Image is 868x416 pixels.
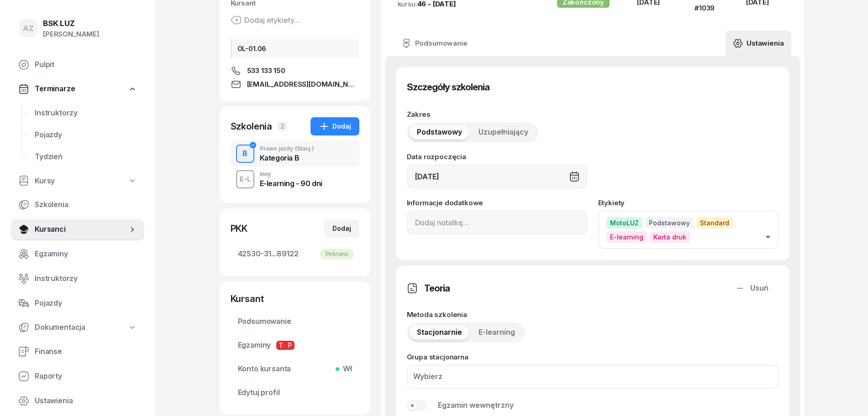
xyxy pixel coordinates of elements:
a: Podsumowanie [394,31,475,56]
span: 2 [278,122,287,131]
span: T [276,341,285,350]
span: 533 133 150 [247,65,285,76]
div: Inny [260,172,322,177]
span: Podstawowy [645,217,694,229]
button: Dodaj etykiety... [231,15,300,26]
span: Pojazdy [35,129,137,141]
a: Konto kursantaWł [231,358,359,380]
div: Dodaj [332,223,351,234]
a: Dokumentacja [11,317,144,338]
span: Wł [339,363,352,375]
a: Ustawienia [11,390,144,412]
span: 42530-31...89122 [238,248,352,260]
a: Szkolenia [11,194,144,216]
span: Podstawowy [417,126,462,138]
span: Kursanci [35,224,128,235]
span: Pulpit [35,59,137,71]
div: [PERSON_NAME] [43,28,99,40]
a: Edytuj profil [231,382,359,404]
div: Szkolenia [231,120,273,133]
span: [EMAIL_ADDRESS][DOMAIN_NAME] [247,79,359,90]
span: E-learning [606,231,647,243]
span: Standard [696,217,733,229]
span: E-learning [479,327,515,338]
div: Kategoria B [260,154,314,161]
a: Raporty [11,365,144,387]
span: Tydzień [35,151,137,163]
span: Instruktorzy [35,107,137,119]
span: Egzaminy [238,339,352,351]
a: Finanse [11,341,144,363]
div: Dodaj [319,121,351,132]
button: BPrawo jazdy(Stacj.)Kategoria B [231,141,359,166]
span: AZ [23,25,34,32]
div: OL-01.06 [231,39,359,58]
span: Ustawienia [35,395,137,407]
div: PKK [231,222,248,235]
a: Pojazdy [27,124,144,146]
a: Pulpit [11,54,144,76]
button: B [236,145,254,163]
input: Dodaj notatkę... [407,211,587,234]
a: Terminarze [11,78,144,99]
a: Instruktorzy [27,102,144,124]
a: EgzaminyTP [231,334,359,356]
button: Podstawowy [410,125,469,140]
button: Usuń [725,276,779,300]
a: Ustawienia [726,31,791,56]
span: Kursy [35,175,55,187]
a: Instruktorzy [11,268,144,290]
a: [EMAIL_ADDRESS][DOMAIN_NAME] [231,79,359,90]
button: Dodaj [310,117,359,135]
span: Dokumentacja [35,322,85,333]
span: Uzupełniający [479,126,528,138]
span: Konto kursanta [238,363,352,375]
a: 533 133 150 [231,65,359,76]
a: Kursy [11,171,144,192]
span: Stacjonarnie [417,327,462,338]
span: P [285,341,295,350]
a: 42530-31...89122Pobrano [231,243,359,265]
button: E-L [236,170,254,188]
button: E-learning [471,325,522,340]
button: MotoLUZPodstawowyStandardE-learningKarta druk [598,211,779,249]
a: Egzaminy [11,243,144,265]
button: Dodaj [324,219,359,238]
button: Stacjonarnie [410,325,469,340]
h3: Teoria [424,281,450,296]
span: Edytuj profil [238,387,352,399]
span: Egzaminy [35,248,137,260]
div: Usuń [735,282,768,294]
div: BSK LUZ [43,20,99,27]
span: (Stacj.) [295,146,314,151]
a: Tydzień [27,146,144,168]
span: Terminarze [35,83,75,95]
div: Egzamin wewnętrzny [438,400,514,411]
div: Prawo jazdy [260,146,314,151]
button: E-LInnyE-learning - 90 dni [231,166,359,192]
span: Szkolenia [35,199,137,211]
div: B [239,146,251,161]
a: Pojazdy [11,292,144,314]
span: MotoLUZ [606,217,642,229]
div: Wybierz [413,371,442,383]
h3: Szczegóły szkolenia [407,80,489,94]
a: Kursanci [11,218,144,240]
span: Karta druk [650,231,690,243]
div: E-L [236,173,254,185]
span: Instruktorzy [35,273,137,285]
span: Finanse [35,346,137,358]
div: Kursant [231,292,359,305]
div: Pobrano [320,249,354,260]
span: Pojazdy [35,297,137,309]
div: E-learning - 90 dni [260,180,322,187]
span: Raporty [35,370,137,382]
button: Uzupełniający [471,125,536,140]
button: Egzamin wewnętrzny [407,400,514,411]
a: Podsumowanie [231,311,359,333]
span: Podsumowanie [238,316,352,328]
